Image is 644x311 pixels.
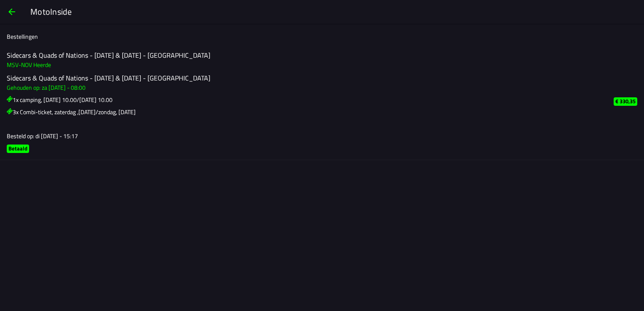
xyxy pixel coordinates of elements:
[7,145,29,153] ion-badge: Betaald
[7,107,600,116] h3: 3x Combi-ticket, zaterdag ,[DATE]/zondag, [DATE]
[7,32,38,41] ion-label: Bestellingen
[7,74,600,82] h2: Sidecars & Quads of Nations - [DATE] & [DATE] - [GEOGRAPHIC_DATA]
[7,51,600,59] h2: Sidecars & Quads of Nations - [DATE] & [DATE] - [GEOGRAPHIC_DATA]
[22,5,644,18] ion-title: MotoInside
[7,83,600,92] h3: Gehouden op: za [DATE] - 08:00
[7,60,600,69] h3: MSV-NOV Heerde
[7,95,600,104] h3: 1x camping, [DATE] 10.00/[DATE] 10.00
[614,97,637,106] ion-badge: € 330,35
[7,131,600,140] h3: Besteld op: di [DATE] - 15:17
